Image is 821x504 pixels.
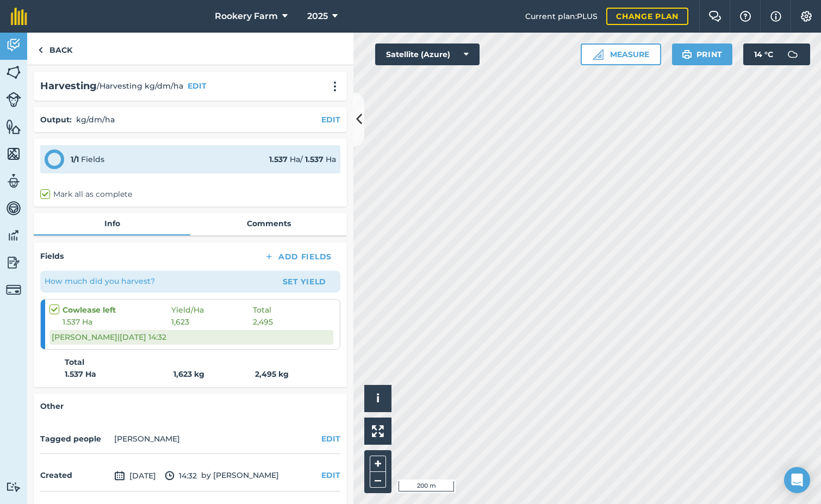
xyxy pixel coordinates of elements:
[754,43,773,65] span: 14 ° C
[307,10,328,23] span: 2025
[305,154,324,164] strong: 1.537
[165,469,197,482] span: 14:32
[40,78,97,94] h2: Harvesting
[682,48,692,61] img: svg+xml;base64,PHN2ZyB4bWxucz0iaHR0cDovL3d3dy53My5vcmcvMjAwMC9zdmciIHdpZHRoPSIxOSIgaGVpZ2h0PSIyNC...
[71,153,104,165] div: Fields
[114,433,180,445] li: [PERSON_NAME]
[65,368,173,380] strong: 1.537 Ha
[114,469,125,482] img: svg+xml;base64,PD94bWwgdmVyc2lvbj0iMS4wIiBlbmNvZGluZz0idXRmLTgiPz4KPCEtLSBHZW5lcmF0b3I6IEFkb2JlIE...
[188,80,207,92] button: EDIT
[800,11,813,22] img: A cog icon
[6,254,21,271] img: svg+xml;base64,PD94bWwgdmVyc2lvbj0iMS4wIiBlbmNvZGluZz0idXRmLTgiPz4KPCEtLSBHZW5lcmF0b3I6IEFkb2JlIE...
[273,273,336,290] button: Set Yield
[256,249,340,264] button: Add Fields
[6,482,21,492] img: svg+xml;base64,PD94bWwgdmVyc2lvbj0iMS4wIiBlbmNvZGluZz0idXRmLTgiPz4KPCEtLSBHZW5lcmF0b3I6IEFkb2JlIE...
[581,43,661,65] button: Measure
[606,8,688,25] a: Change plan
[215,10,278,23] span: Rookery Farm
[372,425,384,437] img: Four arrows, one pointing top left, one top right, one bottom right and the last bottom left
[269,153,336,165] div: Ha / Ha
[71,154,79,164] strong: 1 / 1
[165,469,175,482] img: svg+xml;base64,PD94bWwgdmVyc2lvbj0iMS4wIiBlbmNvZGluZz0idXRmLTgiPz4KPCEtLSBHZW5lcmF0b3I6IEFkb2JlIE...
[593,49,604,60] img: Ruler icon
[6,146,21,162] img: svg+xml;base64,PHN2ZyB4bWxucz0iaHR0cDovL3d3dy53My5vcmcvMjAwMC9zdmciIHdpZHRoPSI1NiIgaGVpZ2h0PSI2MC...
[27,33,83,65] a: Back
[45,275,155,287] p: How much did you harvest?
[6,64,21,80] img: svg+xml;base64,PHN2ZyB4bWxucz0iaHR0cDovL3d3dy53My5vcmcvMjAwMC9zdmciIHdpZHRoPSI1NiIgaGVpZ2h0PSI2MC...
[743,43,810,65] button: 14 °C
[63,304,171,316] strong: Cowlease left
[321,114,340,126] button: EDIT
[40,433,110,445] h4: Tagged people
[321,433,340,445] button: EDIT
[173,368,255,380] strong: 1,623 kg
[253,316,273,328] span: 2,495
[6,227,21,244] img: svg+xml;base64,PD94bWwgdmVyc2lvbj0iMS4wIiBlbmNvZGluZz0idXRmLTgiPz4KPCEtLSBHZW5lcmF0b3I6IEFkb2JlIE...
[708,11,722,22] img: Two speech bubbles overlapping with the left bubble in the forefront
[63,316,171,328] span: 1.537 Ha
[370,472,386,488] button: –
[65,356,84,368] strong: Total
[40,461,340,491] div: by [PERSON_NAME]
[328,81,341,92] img: svg+xml;base64,PHN2ZyB4bWxucz0iaHR0cDovL3d3dy53My5vcmcvMjAwMC9zdmciIHdpZHRoPSIyMCIgaGVpZ2h0PSIyNC...
[739,11,752,22] img: A question mark icon
[364,385,391,412] button: i
[171,316,253,328] span: 1,623
[40,114,72,126] h4: Output :
[38,43,43,57] img: svg+xml;base64,PHN2ZyB4bWxucz0iaHR0cDovL3d3dy53My5vcmcvMjAwMC9zdmciIHdpZHRoPSI5IiBoZWlnaHQ9IjI0Ii...
[6,37,21,53] img: svg+xml;base64,PD94bWwgdmVyc2lvbj0iMS4wIiBlbmNvZGluZz0idXRmLTgiPz4KPCEtLSBHZW5lcmF0b3I6IEFkb2JlIE...
[114,469,156,482] span: [DATE]
[672,43,733,65] button: Print
[255,369,289,379] strong: 2,495 kg
[269,154,288,164] strong: 1.537
[40,250,64,262] h4: Fields
[97,80,183,92] span: / Harvesting kg/dm/ha
[40,469,110,481] h4: Created
[40,400,340,412] h4: Other
[49,330,333,344] div: [PERSON_NAME] | [DATE] 14:32
[525,10,598,22] span: Current plan : PLUS
[190,213,347,234] a: Comments
[782,43,804,65] img: svg+xml;base64,PD94bWwgdmVyc2lvbj0iMS4wIiBlbmNvZGluZz0idXRmLTgiPz4KPCEtLSBHZW5lcmF0b3I6IEFkb2JlIE...
[770,10,781,23] img: svg+xml;base64,PHN2ZyB4bWxucz0iaHR0cDovL3d3dy53My5vcmcvMjAwMC9zdmciIHdpZHRoPSIxNyIgaGVpZ2h0PSIxNy...
[6,173,21,189] img: svg+xml;base64,PD94bWwgdmVyc2lvbj0iMS4wIiBlbmNvZGluZz0idXRmLTgiPz4KPCEtLSBHZW5lcmF0b3I6IEFkb2JlIE...
[784,467,810,493] div: Open Intercom Messenger
[76,114,115,126] p: kg/dm/ha
[6,119,21,135] img: svg+xml;base64,PHN2ZyB4bWxucz0iaHR0cDovL3d3dy53My5vcmcvMjAwMC9zdmciIHdpZHRoPSI1NiIgaGVpZ2h0PSI2MC...
[375,43,480,65] button: Satellite (Azure)
[321,469,340,481] button: EDIT
[376,391,380,405] span: i
[6,200,21,216] img: svg+xml;base64,PD94bWwgdmVyc2lvbj0iMS4wIiBlbmNvZGluZz0idXRmLTgiPz4KPCEtLSBHZW5lcmF0b3I6IEFkb2JlIE...
[40,189,132,200] label: Mark all as complete
[34,213,190,234] a: Info
[11,8,27,25] img: fieldmargin Logo
[370,456,386,472] button: +
[6,282,21,297] img: svg+xml;base64,PD94bWwgdmVyc2lvbj0iMS4wIiBlbmNvZGluZz0idXRmLTgiPz4KPCEtLSBHZW5lcmF0b3I6IEFkb2JlIE...
[6,92,21,107] img: svg+xml;base64,PD94bWwgdmVyc2lvbj0iMS4wIiBlbmNvZGluZz0idXRmLTgiPz4KPCEtLSBHZW5lcmF0b3I6IEFkb2JlIE...
[171,304,253,316] span: Yield / Ha
[253,304,271,316] span: Total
